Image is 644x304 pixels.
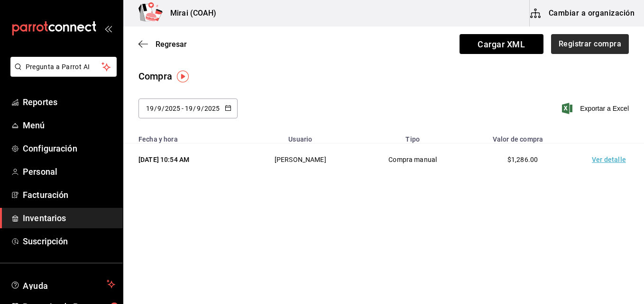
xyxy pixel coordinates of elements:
th: Valor de compra [468,130,578,143]
span: / [154,105,157,112]
input: Month [157,105,162,112]
span: Facturación [23,188,115,201]
span: / [201,105,204,112]
span: Suscripción [23,235,115,248]
span: Menú [23,119,115,132]
span: $1,286.00 [507,156,538,163]
span: Inventarios [23,212,115,224]
img: Tooltip marker [177,71,189,82]
td: Compra manual [358,143,468,176]
th: Usuario [243,130,358,143]
span: / [162,105,165,112]
th: Fecha y hora [123,130,243,143]
span: Cargar XML [460,34,543,54]
input: Day [146,105,154,112]
input: Day [184,105,193,112]
span: Ayuda [23,278,103,290]
button: Regresar [138,40,187,49]
span: - [182,105,184,112]
input: Month [196,105,201,112]
span: Regresar [156,40,187,49]
th: Tipo [358,130,468,143]
input: Year [165,105,181,112]
span: Pregunta a Parrot AI [26,62,102,72]
h3: Mirai (COAH) [163,8,217,19]
input: Year [204,105,220,112]
button: open_drawer_menu [104,25,112,32]
span: Reportes [23,96,115,108]
div: [DATE] 10:54 AM [138,155,231,164]
button: Pregunta a Parrot AI [10,57,117,77]
span: Configuración [23,142,115,155]
td: [PERSON_NAME] [243,143,358,176]
a: Pregunta a Parrot AI [7,69,117,79]
span: / [193,105,196,112]
button: Exportar a Excel [564,103,629,114]
div: Compra [138,69,172,83]
td: Ver detalle [578,143,644,176]
span: Personal [23,165,115,178]
button: Registrar compra [551,34,629,54]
